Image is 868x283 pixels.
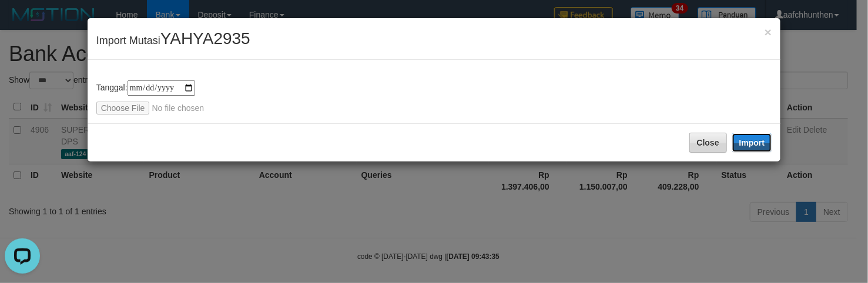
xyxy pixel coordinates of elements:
button: Close [765,26,772,38]
span: YAHYA2935 [160,29,250,48]
span: × [765,25,772,39]
span: Import Mutasi [96,35,250,46]
div: Tanggal: [96,80,772,114]
button: Import [732,133,772,152]
button: Close [689,133,727,153]
button: Open LiveChat chat widget [5,5,40,40]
